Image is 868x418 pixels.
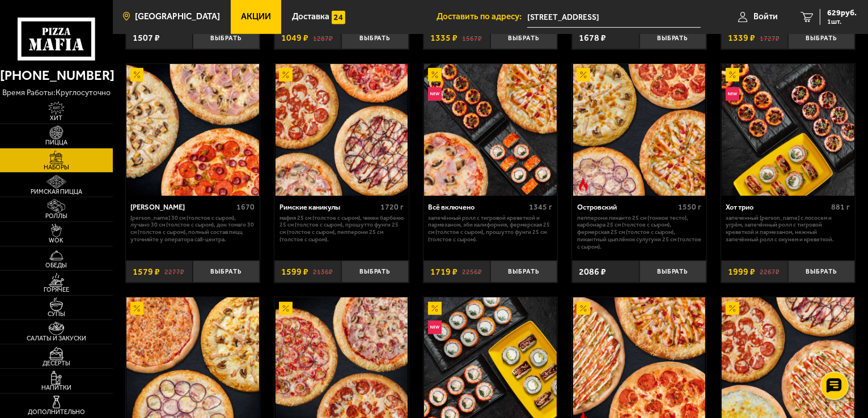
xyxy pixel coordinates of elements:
button: Выбрать [640,27,706,49]
div: Римские каникулы [280,203,378,211]
img: Акционный [577,68,590,82]
span: Доставить по адресу: [437,12,527,21]
span: 1670 [236,202,255,212]
img: Акционный [130,302,144,315]
span: 1049 ₽ [281,33,308,42]
span: 1719 ₽ [430,267,458,276]
span: Акции [241,12,271,21]
img: Новинка [726,87,739,101]
span: 1599 ₽ [281,267,308,276]
button: Выбрать [640,261,706,283]
div: Всё включено [428,203,526,211]
img: Новинка [428,87,442,101]
img: Хет Трик [126,64,259,197]
img: Акционный [726,68,739,82]
s: 2256 ₽ [462,267,482,276]
s: 2267 ₽ [760,267,780,276]
button: Выбрать [490,261,557,283]
div: Хот трио [726,203,828,211]
s: 2277 ₽ [164,267,184,276]
img: Акционный [428,68,442,82]
button: Выбрать [193,27,260,49]
button: Выбрать [788,261,855,283]
span: 629 руб. [827,9,857,17]
img: Акционный [577,302,590,315]
a: АкционныйОстрое блюдоОстровский [572,64,706,197]
div: [PERSON_NAME] [130,203,234,211]
button: Выбрать [490,27,557,49]
p: Мафия 25 см (толстое с сыром), Чикен Барбекю 25 см (толстое с сыром), Прошутто Фунги 25 см (толст... [280,215,404,244]
span: 1550 г [678,202,701,212]
span: 1345 г [530,202,553,212]
button: Выбрать [341,27,408,49]
s: 1727 ₽ [760,33,780,42]
img: Акционный [279,302,293,315]
span: 881 г [832,202,850,212]
span: Доставка [292,12,329,21]
img: Акционный [279,68,293,82]
span: 1579 ₽ [133,267,160,276]
a: АкционныйНовинкаХот трио [721,64,856,197]
img: Всё включено [424,64,557,197]
span: 1720 г [380,202,404,212]
span: 1678 ₽ [579,33,606,42]
a: АкционныйНовинкаВсё включено [424,64,558,197]
button: Выбрать [341,261,408,283]
span: 1999 ₽ [728,267,755,276]
img: Акционный [726,302,739,315]
span: 1339 ₽ [728,33,755,42]
input: Ваш адрес доставки [527,7,701,28]
span: 1335 ₽ [430,33,458,42]
img: Акционный [130,68,144,82]
img: 15daf4d41897b9f0e9f617042186c801.svg [332,11,345,24]
img: Новинка [428,321,442,334]
a: АкционныйРимские каникулы [274,64,409,197]
button: Выбрать [193,261,260,283]
s: 1567 ₽ [462,33,482,42]
span: 1 шт. [827,18,857,25]
img: Римские каникулы [276,64,408,197]
span: 2086 ₽ [579,267,606,276]
img: Хот трио [722,64,854,197]
a: АкционныйХет Трик [126,64,260,197]
img: Острое блюдо [577,178,590,191]
p: [PERSON_NAME] 30 см (толстое с сыром), Лучано 30 см (толстое с сыром), Дон Томаго 30 см (толстое ... [130,215,255,244]
span: Войти [753,12,778,21]
p: Запечённый ролл с тигровой креветкой и пармезаном, Эби Калифорния, Фермерская 25 см (толстое с сы... [428,215,552,244]
img: Островский [573,64,706,197]
s: 2136 ₽ [313,267,333,276]
p: Пепперони Пиканто 25 см (тонкое тесто), Карбонара 25 см (толстое с сыром), Фермерская 25 см (толс... [577,215,701,251]
button: Выбрать [788,27,855,49]
s: 1287 ₽ [313,33,333,42]
span: 1507 ₽ [133,33,160,42]
span: [GEOGRAPHIC_DATA] [135,12,220,21]
img: Акционный [428,302,442,315]
p: Запеченный [PERSON_NAME] с лососем и угрём, Запечённый ролл с тигровой креветкой и пармезаном, Не... [726,215,850,244]
div: Островский [577,203,675,211]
